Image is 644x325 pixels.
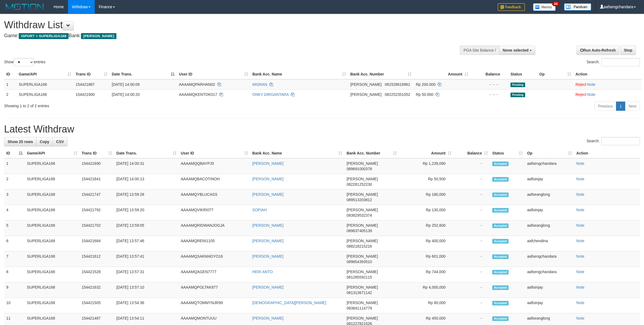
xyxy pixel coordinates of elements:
[399,148,454,158] th: Amount: activate to sort column ascending
[587,92,596,97] a: Note
[454,158,490,174] td: -
[399,174,454,190] td: Rp 50,500
[114,158,179,174] td: [DATE] 14:00:31
[252,161,284,166] a: [PERSON_NAME]
[19,33,69,39] span: ISPORT > SUPERLIGA168
[576,316,584,320] a: Note
[4,124,640,135] h1: Latest Withdraw
[177,69,250,79] th: User ID: activate to sort column ascending
[4,251,25,267] td: 7
[56,140,64,144] span: CSV
[179,220,250,236] td: AAAAMQRIDWANJOGJA
[4,148,25,158] th: ID: activate to sort column descending
[76,82,95,87] span: 154421887
[4,174,25,190] td: 2
[490,148,525,158] th: Status: activate to sort column ascending
[4,236,25,251] td: 6
[399,205,454,220] td: Rp 130,000
[114,251,179,267] td: [DATE] 13:57:41
[620,46,636,55] a: Stop
[17,79,73,90] td: SUPERLIGA168
[179,158,250,174] td: AAAAMQQBAYPJ5
[576,192,584,197] a: Note
[4,33,424,39] h4: Game: Bank:
[492,254,509,259] span: Accepted
[525,251,574,267] td: aafsengchandara
[574,148,640,158] th: Action
[14,58,34,66] select: Showentries
[112,92,140,97] span: [DATE] 14:00:20
[179,92,217,97] span: AAAAMQKENTOK017
[346,301,378,305] span: [PERSON_NAME]
[576,161,584,166] a: Note
[4,158,25,174] td: 1
[525,236,574,251] td: aafchendina
[454,236,490,251] td: -
[4,267,25,282] td: 8
[454,220,490,236] td: -
[587,82,596,87] a: Note
[252,208,267,212] a: SOPIAH
[114,236,179,251] td: [DATE] 13:57:46
[416,92,434,97] span: Rp 50.000
[525,282,574,298] td: aafisinjay
[350,82,382,87] span: [PERSON_NAME]
[625,102,640,111] a: Next
[492,301,509,305] span: Accepted
[250,69,348,79] th: Bank Acc. Name: activate to sort column ascending
[112,82,140,87] span: [DATE] 14:00:09
[179,82,215,87] span: AAAAMQPARHAN02
[252,239,284,243] a: [PERSON_NAME]
[525,148,574,158] th: Op: activate to sort column ascending
[40,140,49,144] span: Copy
[4,69,17,79] th: ID
[510,93,525,97] span: Pending
[350,92,382,97] span: [PERSON_NAME]
[399,158,454,174] td: Rp 1,239,090
[344,148,399,158] th: Bank Acc. Number: activate to sort column ascending
[346,161,378,166] span: [PERSON_NAME]
[114,174,179,190] td: [DATE] 14:00:13
[492,162,509,166] span: Accepted
[503,48,529,52] span: None selected
[25,282,79,298] td: SUPERLIGA168
[25,158,79,174] td: SUPERLIGA168
[346,244,372,248] span: Copy 088218215216 to clipboard
[564,3,591,11] img: panduan.png
[79,174,114,190] td: 154421841
[399,267,454,282] td: Rp 744,000
[79,148,114,158] th: Trans ID: activate to sort column ascending
[25,174,79,190] td: SUPERLIGA168
[416,82,435,87] span: Rp 200.000
[36,137,53,146] a: Copy
[252,285,284,289] a: [PERSON_NAME]
[595,102,616,111] a: Previous
[25,190,79,205] td: SUPERLIGA168
[575,82,586,87] a: Reject
[114,267,179,282] td: [DATE] 13:57:31
[399,190,454,205] td: Rp 180,000
[346,239,378,243] span: [PERSON_NAME]
[4,58,45,66] label: Show entries
[346,275,372,279] span: Copy 081285592115 to clipboard
[346,254,378,258] span: [PERSON_NAME]
[348,69,414,79] th: Bank Acc. Number: activate to sort column ascending
[346,213,372,217] span: Copy 083829532374 to clipboard
[81,33,116,39] span: [PERSON_NAME]
[110,69,177,79] th: Date Trans.: activate to sort column descending
[252,301,326,305] a: [DEMOGRAPHIC_DATA][PERSON_NAME]
[25,251,79,267] td: SUPERLIGA168
[601,137,640,145] input: Search:
[576,270,584,274] a: Note
[576,285,584,289] a: Note
[79,158,114,174] td: 154421690
[179,298,250,313] td: AAAAMQTOMMYNJR99
[79,220,114,236] td: 154421702
[454,205,490,220] td: -
[346,182,372,187] span: Copy 082281252230 to clipboard
[79,267,114,282] td: 154421528
[114,148,179,158] th: Date Trans.: activate to sort column ascending
[52,137,67,146] a: CSV
[252,177,284,181] a: [PERSON_NAME]
[525,205,574,220] td: aafisinjay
